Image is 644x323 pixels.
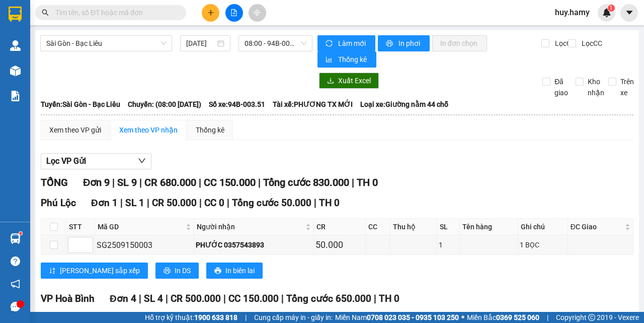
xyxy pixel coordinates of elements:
span: | [223,293,226,304]
span: CC 0 [204,197,224,209]
span: plus [207,9,214,16]
span: Mã GD [98,221,184,232]
span: bar-chart [326,56,334,64]
div: 1 BỌC [520,239,566,250]
span: Lọc CR [551,38,577,49]
span: SL 9 [117,176,137,188]
span: Cung cấp máy in - giấy in: [254,312,333,323]
img: icon-new-feature [602,8,611,17]
div: Xem theo VP nhận [119,124,178,136]
div: Xem theo VP gửi [49,124,101,136]
span: Lọc VP Gửi [46,155,86,167]
span: printer [214,267,221,275]
span: caret-down [625,8,634,17]
div: Thống kê [196,124,224,136]
span: TỔNG [41,176,68,188]
span: Làm mới [338,38,367,49]
img: warehouse-icon [10,233,21,244]
button: bar-chartThống kê [317,51,376,68]
span: Tổng cước 50.000 [232,197,311,209]
button: printerIn phơi [378,35,430,51]
sup: 1 [19,232,22,235]
th: Ghi chú [518,219,568,235]
strong: 0369 525 060 [496,313,539,321]
span: Tổng cước 830.000 [263,176,349,188]
span: Người nhận [197,221,303,232]
span: | [281,293,284,304]
img: warehouse-icon [10,66,21,76]
span: | [139,293,141,304]
span: | [199,176,201,188]
span: | [199,197,202,209]
button: sort-ascending[PERSON_NAME] sắp xếp [41,263,148,279]
button: Lọc VP Gửi [41,153,151,169]
span: CR 500.000 [171,293,221,304]
span: printer [164,267,171,275]
span: TH 0 [379,293,399,304]
strong: 0708 023 035 - 0935 103 250 [367,313,459,321]
span: Miền Nam [335,312,459,323]
span: | [112,176,115,188]
span: Đơn 4 [110,293,136,304]
span: 1 [609,5,613,12]
div: 50.000 [315,238,364,252]
img: warehouse-icon [10,40,21,51]
button: caret-down [620,4,638,22]
span: [PERSON_NAME] sắp xếp [60,265,140,276]
span: | [352,176,354,188]
input: Tìm tên, số ĐT hoặc mã đơn [55,7,174,18]
span: VP Hoà Bình [41,293,95,304]
span: | [120,197,123,209]
span: Xuất Excel [338,75,371,86]
input: 15/09/2025 [186,38,215,49]
button: printerIn DS [155,263,199,279]
div: PHƯỚC 0357543893 [196,239,312,250]
div: SG2509150003 [97,239,192,251]
span: printer [386,40,394,48]
th: Thu hộ [390,219,437,235]
span: Sài Gòn - Bạc Liêu [46,36,166,51]
span: message [11,302,20,311]
span: ĐC Giao [571,221,623,232]
span: CC 150.000 [228,293,279,304]
span: CR 680.000 [144,176,196,188]
th: Tên hàng [460,219,519,235]
button: aim [249,4,266,22]
strong: 1900 633 818 [194,313,237,321]
span: down [138,157,146,165]
span: question-circle [11,256,20,266]
span: In phơi [398,38,422,49]
span: | [147,197,149,209]
sup: 1 [608,5,615,12]
b: Tuyến: Sài Gòn - Bạc Liêu [41,100,120,108]
span: SL 4 [144,293,163,304]
span: | [547,312,548,323]
span: Miền Bắc [467,312,539,323]
button: plus [202,4,219,22]
span: SL 1 [125,197,144,209]
span: | [166,293,168,304]
td: SG2509150003 [95,235,194,255]
button: In đơn chọn [432,35,487,51]
span: Tổng cước 650.000 [286,293,371,304]
span: file-add [230,9,237,16]
span: huy.hamy [547,6,598,19]
span: Đã giao [550,76,572,98]
span: Hỗ trợ kỹ thuật: [145,312,237,323]
span: Tài xế: PHƯƠNG TX MỚI [273,99,353,110]
span: copyright [588,314,595,321]
span: In DS [175,265,191,276]
span: | [258,176,261,188]
span: ⚪️ [461,315,464,319]
span: Chuyến: (08:00 [DATE]) [128,99,201,110]
th: SL [437,219,460,235]
div: 1 [439,239,458,250]
span: Phú Lộc [41,197,76,209]
span: TH 0 [319,197,340,209]
button: downloadXuất Excel [319,73,379,89]
span: | [245,312,247,323]
span: Đơn 9 [83,176,110,188]
span: 08:00 - 94B-003.51 [245,36,306,51]
span: CR 50.000 [152,197,197,209]
span: Lọc CC [578,38,604,49]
